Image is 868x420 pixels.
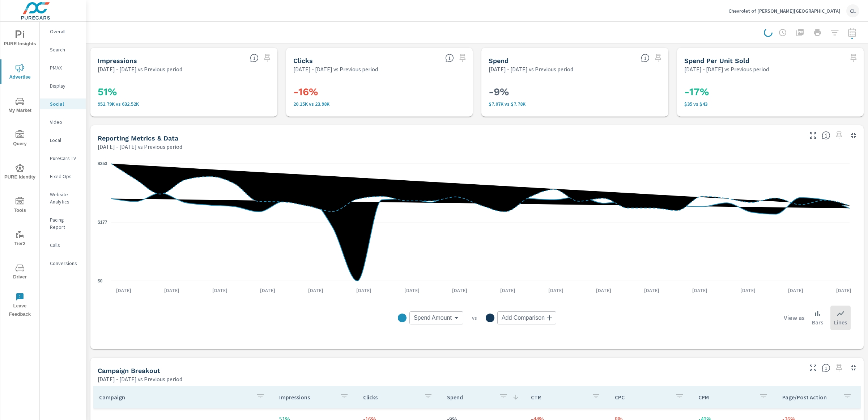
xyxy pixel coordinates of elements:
[687,287,712,294] p: [DATE]
[207,287,233,294] p: [DATE]
[831,287,856,294] p: [DATE]
[40,80,86,91] div: Display
[784,314,805,322] h6: View as
[40,153,86,164] div: PureCars TV
[98,278,103,283] text: $0
[3,293,37,319] span: Leave Feedback
[502,314,545,322] span: Add Comparison
[50,173,80,180] p: Fixed Ops
[399,287,425,294] p: [DATE]
[40,240,86,251] div: Calls
[50,118,80,126] p: Video
[848,52,859,64] span: Select a preset date range to save this widget
[834,318,847,327] p: Lines
[50,155,80,162] p: PureCars TV
[261,52,273,64] span: Select a preset date range to save this widget
[3,97,37,115] span: My Market
[98,134,178,142] h5: Reporting Metrics & Data
[782,394,837,401] p: Page/Post Action
[822,364,830,372] span: This is a summary of Social performance results by campaign. Each column can be sorted.
[40,44,86,55] div: Search
[50,241,80,249] p: Calls
[848,362,859,374] button: Minimize Widget
[50,46,80,53] p: Search
[639,287,664,294] p: [DATE]
[652,52,664,64] span: Select a preset date range to save this widget
[489,101,661,107] p: $7,075 vs $7,780
[783,287,808,294] p: [DATE]
[98,65,182,73] p: [DATE] - [DATE] vs Previous period
[3,130,37,148] span: Query
[447,394,493,401] p: Spend
[848,130,859,141] button: Minimize Widget
[279,394,334,401] p: Impressions
[822,131,830,140] span: Understand Social data over time and see how metrics compare to each other.
[684,65,769,73] p: [DATE] - [DATE] vs Previous period
[3,64,37,81] span: Advertise
[50,216,80,231] p: Pacing Report
[50,82,80,89] p: Display
[684,57,749,64] h5: Spend Per Unit Sold
[833,130,845,141] span: Select a preset date range to save this widget
[807,362,819,374] button: Make Fullscreen
[40,171,86,182] div: Fixed Ops
[98,161,107,166] text: $353
[0,22,39,322] div: nav menu
[293,65,378,73] p: [DATE] - [DATE] vs Previous period
[489,86,661,98] h3: -9%
[447,287,472,294] p: [DATE]
[98,101,270,107] p: 952,792 vs 632,524
[684,86,857,98] h3: -17%
[40,26,86,37] div: Overall
[98,86,270,98] h3: 51%
[489,57,509,64] h5: Spend
[497,311,556,324] div: Add Comparison
[99,394,250,401] p: Campaign
[40,117,86,127] div: Video
[615,394,670,401] p: CPC
[98,375,182,383] p: [DATE] - [DATE] vs Previous period
[50,260,80,267] p: Conversions
[833,362,845,374] span: Select a preset date range to save this widget
[50,64,80,71] p: PMAX
[50,100,80,108] p: Social
[3,264,37,281] span: Driver
[3,164,37,181] span: PURE Identity
[98,367,160,374] h5: Campaign Breakout
[40,214,86,232] div: Pacing Report
[812,318,823,327] p: Bars
[409,311,463,324] div: Spend Amount
[303,287,328,294] p: [DATE]
[40,258,86,269] div: Conversions
[846,4,859,17] div: CL
[3,30,37,48] span: PURE Insights
[111,287,136,294] p: [DATE]
[363,394,418,401] p: Clicks
[40,189,86,207] div: Website Analytics
[159,287,184,294] p: [DATE]
[98,57,137,64] h5: Impressions
[807,130,819,141] button: Make Fullscreen
[50,191,80,205] p: Website Analytics
[543,287,569,294] p: [DATE]
[3,230,37,248] span: Tier2
[351,287,376,294] p: [DATE]
[531,394,586,401] p: CTR
[445,54,454,62] span: The number of times an ad was clicked by a consumer.
[735,287,761,294] p: [DATE]
[50,28,80,35] p: Overall
[255,287,280,294] p: [DATE]
[414,314,452,322] span: Spend Amount
[98,142,182,151] p: [DATE] - [DATE] vs Previous period
[293,86,466,98] h3: -16%
[3,197,37,215] span: Tools
[495,287,520,294] p: [DATE]
[50,136,80,144] p: Local
[40,135,86,146] div: Local
[98,220,107,225] text: $177
[40,98,86,109] div: Social
[684,101,857,107] p: $35 vs $43
[728,8,841,14] p: Chevrolet of [PERSON_NAME][GEOGRAPHIC_DATA]
[293,57,313,64] h5: Clicks
[489,65,573,73] p: [DATE] - [DATE] vs Previous period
